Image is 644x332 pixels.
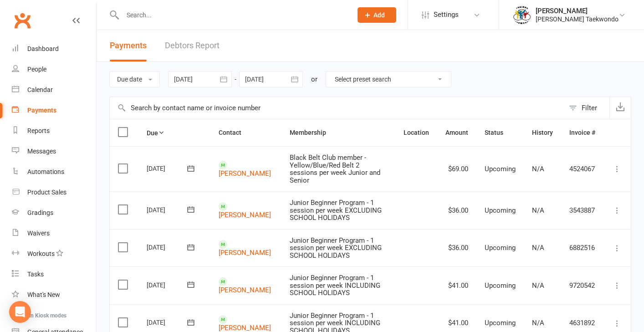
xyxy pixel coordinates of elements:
div: Open Intercom Messenger [9,301,31,323]
span: Upcoming [485,319,516,327]
th: Status [476,119,524,146]
a: Automations [12,162,96,182]
div: Waivers [27,230,50,237]
span: N/A [532,281,544,290]
div: Product Sales [27,189,66,196]
div: [DATE] [147,161,189,175]
a: Reports [12,121,96,141]
a: Calendar [12,80,96,100]
th: History [524,119,561,146]
a: Tasks [12,264,96,285]
div: [DATE] [147,240,189,254]
a: Product Sales [12,182,96,203]
img: thumb_image1638236014.png [513,6,531,24]
a: [PERSON_NAME] [219,248,271,256]
td: 9720542 [561,266,603,304]
span: Upcoming [485,165,516,173]
div: Calendar [27,86,53,93]
div: [DATE] [147,315,189,329]
div: What's New [27,291,60,298]
div: Automations [27,168,64,175]
input: Search by contact name or invoice number [110,97,564,119]
a: [PERSON_NAME] [219,169,271,178]
input: Search... [120,9,346,21]
div: or [311,74,317,85]
div: People [27,66,46,73]
span: Upcoming [485,281,516,290]
td: $69.00 [437,146,476,191]
span: N/A [532,319,544,327]
div: [PERSON_NAME] Taekwondo [536,15,618,23]
th: Contact [210,119,281,146]
div: Messages [27,148,56,155]
button: Due date [109,71,160,87]
div: Payments [27,107,56,114]
span: Black Belt Club member - Yellow/Blue/Red Belt 2 sessions per week Junior and Senior [290,153,380,184]
a: [PERSON_NAME] [219,286,271,294]
th: Membership [281,119,395,146]
span: Junior Beginner Program - 1 session per week EXCLUDING SCHOOL HOLIDAYS [290,199,382,222]
span: Settings [434,5,459,25]
a: Gradings [12,203,96,223]
span: Upcoming [485,244,516,252]
div: Filter [582,102,597,113]
a: [PERSON_NAME] [219,211,271,219]
div: Tasks [27,271,44,278]
a: Messages [12,141,96,162]
td: $41.00 [437,266,476,304]
a: [PERSON_NAME] [219,323,271,332]
button: Payments [110,30,147,61]
th: Invoice # [561,119,603,146]
span: Junior Beginner Program - 1 session per week EXCLUDING SCHOOL HOLIDAYS [290,236,382,260]
a: Waivers [12,223,96,244]
th: Location [395,119,437,146]
button: Add [358,7,396,23]
span: Add [373,11,385,19]
div: [PERSON_NAME] [536,7,618,15]
div: Dashboard [27,45,59,52]
td: 3543887 [561,191,603,229]
span: N/A [532,165,544,173]
td: 6882516 [561,229,603,267]
div: [DATE] [147,278,189,292]
td: $36.00 [437,191,476,229]
span: N/A [532,244,544,252]
button: Filter [564,97,609,119]
a: Debtors Report [165,30,220,61]
a: Payments [12,100,96,121]
div: Workouts [27,250,55,257]
a: What's New [12,285,96,305]
div: [DATE] [147,203,189,217]
div: Gradings [27,209,53,216]
span: Junior Beginner Program - 1 session per week INCLUDING SCHOOL HOLIDAYS [290,274,380,297]
th: Amount [437,119,476,146]
span: N/A [532,206,544,215]
a: Dashboard [12,39,96,59]
span: Payments [110,41,147,50]
a: Workouts [12,244,96,264]
td: $36.00 [437,229,476,267]
th: Due [138,119,210,146]
span: Upcoming [485,206,516,215]
a: People [12,59,96,80]
div: Reports [27,127,50,134]
a: Clubworx [11,9,34,32]
td: 4524067 [561,146,603,191]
